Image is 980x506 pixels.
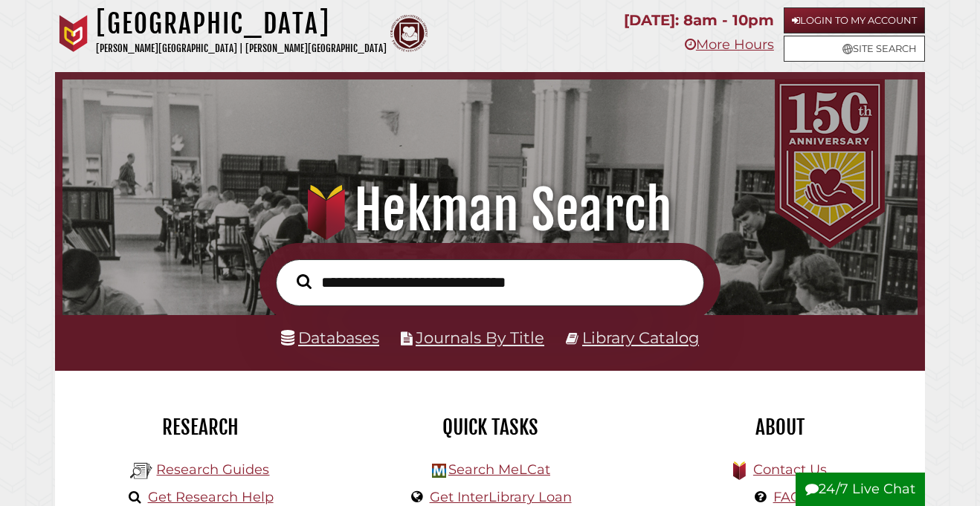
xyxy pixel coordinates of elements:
[646,415,914,440] h2: About
[130,460,152,482] img: Hekman Library Logo
[432,464,446,478] img: Hekman Library Logo
[624,7,774,33] p: [DATE]: 8am - 10pm
[289,270,319,293] button: Search
[297,273,312,289] i: Search
[96,40,387,57] p: [PERSON_NAME][GEOGRAPHIC_DATA] | [PERSON_NAME][GEOGRAPHIC_DATA]
[281,328,379,347] a: Databases
[156,461,269,478] a: Research Guides
[448,461,550,478] a: Search MeLCat
[96,7,387,40] h1: [GEOGRAPHIC_DATA]
[148,489,274,505] a: Get Research Help
[356,415,624,440] h2: Quick Tasks
[55,15,92,52] img: Calvin University
[685,36,774,53] a: More Hours
[77,178,903,243] h1: Hekman Search
[784,36,925,62] a: Site Search
[416,328,544,347] a: Journals By Title
[784,7,925,33] a: Login to My Account
[430,489,572,505] a: Get InterLibrary Loan
[753,461,827,478] a: Contact Us
[390,15,428,52] img: Calvin Theological Seminary
[66,415,334,440] h2: Research
[582,328,699,347] a: Library Catalog
[773,489,808,505] a: FAQs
